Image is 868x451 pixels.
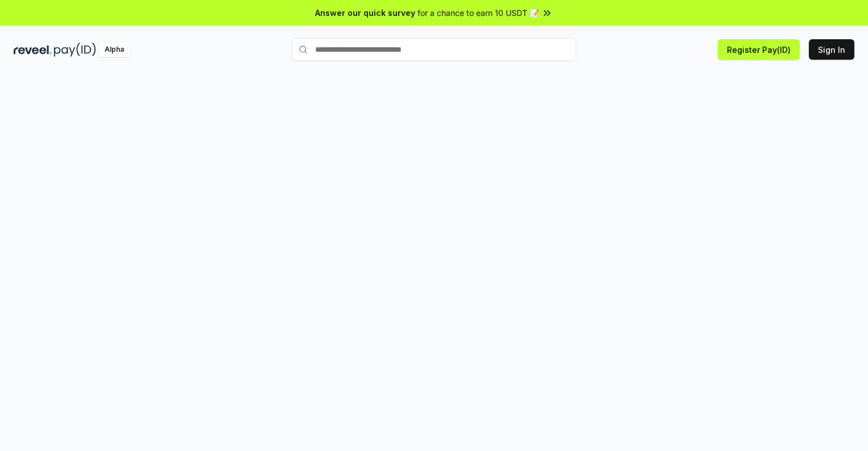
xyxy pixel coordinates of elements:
[54,43,96,57] img: pay_id
[718,39,800,60] button: Register Pay(ID)
[315,7,415,19] span: Answer our quick survey
[418,7,539,19] span: for a chance to earn 10 USDT 📝
[809,39,854,60] button: Sign In
[14,43,52,57] img: reveel_dark
[98,43,130,57] div: Alpha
